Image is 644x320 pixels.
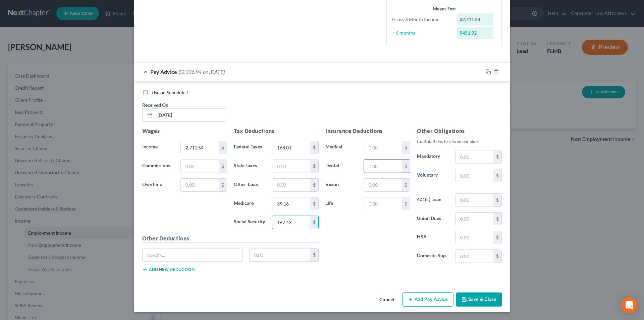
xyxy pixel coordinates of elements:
[402,160,410,173] div: $
[230,159,269,173] label: State Taxes
[139,178,177,192] label: Overtime
[392,5,496,12] div: Means Test
[414,231,452,244] label: HSA
[150,68,177,75] span: Pay Advice
[455,213,493,225] input: 0.00
[234,127,319,135] h5: Tax Deductions
[364,179,402,191] input: 0.00
[272,141,310,154] input: 0.00
[414,150,452,164] label: Mandatory
[493,169,501,182] div: $
[139,159,177,173] label: Commissions
[310,179,318,191] div: $
[310,197,318,210] div: $
[493,150,501,163] div: $
[143,248,242,261] input: Specify...
[414,212,452,226] label: Union Dues
[203,68,225,75] span: on [DATE]
[322,178,360,192] label: Vision
[142,102,168,108] span: Received On
[389,16,453,23] div: Gross 6 Month Income
[389,30,453,36] div: ÷ 6 months
[364,197,402,210] input: 0.00
[493,231,501,244] div: $
[364,141,402,154] input: 0.00
[219,179,227,191] div: $
[272,197,310,210] input: 0.00
[455,250,493,263] input: 0.00
[181,160,219,173] input: 0.00
[322,159,360,173] label: Dental
[402,197,410,210] div: $
[142,127,227,135] h5: Wages
[310,216,318,229] div: $
[457,27,494,39] div: $451.92
[142,267,195,272] button: Add new deduction
[325,127,410,135] h5: Insurance Deductions
[402,292,453,307] button: Add Pay Advice
[181,179,219,191] input: 0.00
[272,216,310,229] input: 0.00
[152,90,188,95] span: Use on Schedule I
[402,141,410,154] div: $
[230,197,269,211] label: Medicare
[414,193,452,207] label: 401(k) Loan
[457,13,494,26] div: $2,711.54
[374,293,399,307] button: Cancel
[230,141,269,154] label: Federal Taxes
[455,194,493,207] input: 0.00
[219,160,227,173] div: $
[455,150,493,163] input: 0.00
[181,141,219,154] input: 0.00
[493,250,501,263] div: $
[142,144,158,149] span: Income
[142,234,319,243] h5: Other Deductions
[493,213,501,225] div: $
[310,248,318,261] div: $
[230,178,269,192] label: Other Taxes
[272,160,310,173] input: 0.00
[250,248,311,261] input: 0.00
[414,249,452,263] label: Domestic Sup.
[155,109,227,122] input: MM/DD/YYYY
[272,179,310,191] input: 0.00
[310,141,318,154] div: $
[414,169,452,182] label: Voluntary
[230,216,269,229] label: Social Security
[322,197,360,211] label: Life
[455,231,493,244] input: 0.00
[402,179,410,191] div: $
[310,160,318,173] div: $
[493,194,501,207] div: $
[364,160,402,173] input: 0.00
[322,141,360,154] label: Medical
[178,68,202,75] span: $2,336.94
[455,169,493,182] input: 0.00
[456,292,502,307] button: Save & Close
[417,138,502,145] p: Contributions to retirement plans
[417,127,502,135] h5: Other Obligations
[621,297,637,313] div: Open Intercom Messenger
[219,141,227,154] div: $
